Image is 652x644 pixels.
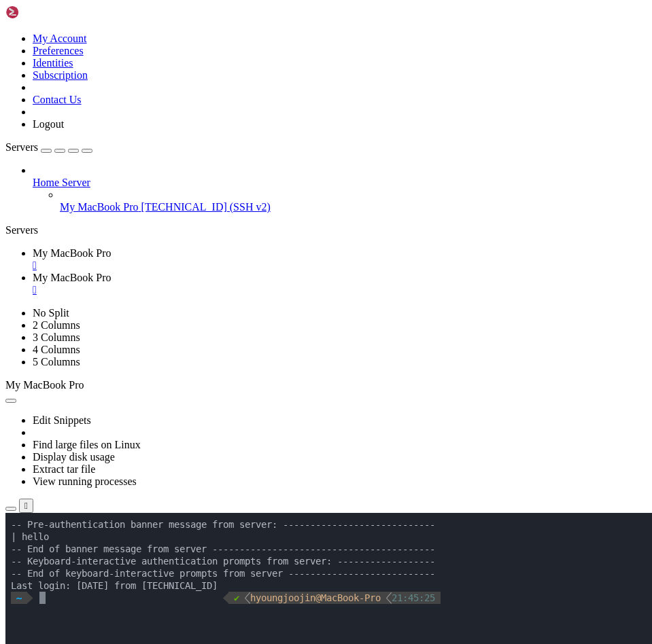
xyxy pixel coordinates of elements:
span: ✔ [228,79,234,91]
a: My MacBook Pro [33,247,647,272]
a: Contact Us [33,94,82,105]
span: My MacBook Pro [33,247,111,259]
a: Extract tar file [33,463,95,475]
a: 4 Columns [33,344,80,355]
a: 3 Columns [33,332,80,343]
x-row: -- Keyboard-interactive authentication prompts from server: ------------------ [5,42,477,54]
a: My Account [33,33,87,44]
span:  [22,79,27,90]
span: Servers [5,141,38,153]
button:  [19,499,33,513]
span: [TECHNICAL_ID] (SSH v2) [141,201,271,213]
a: Display disk usage [33,451,115,463]
div:  [24,501,28,511]
a: View running processes [33,476,137,487]
a: Subscription [33,69,88,81]
span: 21:45:25 [386,79,430,91]
x-row: Connecting [TECHNICAL_ID]... [5,5,477,18]
x-row: Last login: [DATE] from [TECHNICAL_ID] [5,67,477,79]
x-row: -- End of banner message from server ----------------------------------------- [5,30,477,42]
a:  [33,284,647,296]
span: ~ [11,79,16,91]
a: Identities [33,57,73,69]
a: Logout [33,118,64,130]
span: hyoungjoojin@MacBook-Pro [245,79,375,91]
a: No Split [33,307,69,319]
div: (5, 6) [34,79,39,91]
span: My MacBook Pro [33,272,111,283]
a: 2 Columns [33,319,80,331]
span: My MacBook Pro [5,379,84,391]
a:  [33,260,647,272]
a: My MacBook Pro [33,272,647,296]
div: Servers [5,224,647,236]
a: 5 Columns [33,356,80,368]
span: Home Server [33,177,90,188]
a: My MacBook Pro [TECHNICAL_ID] (SSH v2) [60,201,647,213]
a: Home Server [33,177,647,189]
span:  [381,79,386,91]
span: My MacBook Pro [60,201,139,213]
x-row: | hello [5,18,477,30]
a: Servers [5,141,92,153]
span:  [239,79,245,91]
div: (0, 1) [5,18,11,30]
x-row: -- End of keyboard-interactive prompts from server --------------------------- [5,54,477,67]
li: Home Server [33,164,647,213]
a: Preferences [33,45,84,56]
a: Find large files on Linux [33,439,141,450]
x-row: -- Pre-authentication banner message from server: ---------------------------- [5,5,477,18]
img: Shellngn [5,5,84,19]
a: Edit Snippets [33,414,91,426]
span:  [218,79,223,90]
li: My MacBook Pro [TECHNICAL_ID] (SSH v2) [60,189,647,213]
